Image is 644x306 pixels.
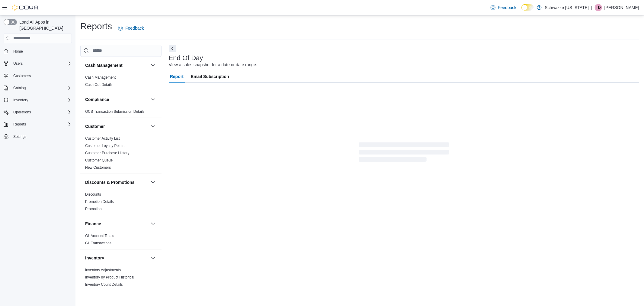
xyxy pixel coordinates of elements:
[116,22,146,34] a: Feedback
[85,144,124,148] a: Customer Loyalty Points
[85,221,101,227] h3: Finance
[169,62,257,68] div: View a sales snapshot for a date or date range.
[149,220,157,227] button: Finance
[4,44,72,157] nav: Complex example
[80,232,162,249] div: Finance
[13,61,23,66] span: Users
[191,70,229,83] span: Email Subscription
[85,241,111,246] span: GL Transactions
[85,179,134,185] h3: Discounts & Promotions
[13,134,26,139] span: Settings
[1,120,74,129] button: Reports
[85,221,148,227] button: Finance
[13,98,28,103] span: Inventory
[85,282,123,287] a: Inventory Count Details
[80,20,112,32] h1: Reports
[359,144,449,163] span: Loading
[85,109,145,114] span: OCS Transaction Submission Details
[85,255,104,261] h3: Inventory
[85,136,120,141] span: Customer Activity List
[12,5,39,11] img: Cova
[169,54,203,62] h3: End Of Day
[149,123,157,130] button: Customer
[85,82,113,87] span: Cash Out Details
[591,4,592,11] p: |
[11,121,72,128] span: Reports
[85,200,114,204] a: Promotion Details
[80,108,162,118] div: Compliance
[85,275,134,280] span: Inventory by Product Historical
[1,132,74,141] button: Settings
[11,109,34,116] button: Operations
[11,133,72,140] span: Settings
[85,151,130,155] a: Customer Purchase History
[604,4,639,11] p: [PERSON_NAME]
[85,165,111,170] a: New Customers
[13,122,26,127] span: Reports
[85,207,104,211] span: Promotions
[85,207,104,211] a: Promotions
[149,254,157,262] button: Inventory
[1,96,74,104] button: Inventory
[11,48,25,55] a: Home
[85,158,113,162] a: Customer Queue
[13,86,26,90] span: Catalog
[11,109,72,116] span: Operations
[85,62,148,68] button: Cash Management
[13,73,31,78] span: Customers
[11,47,72,55] span: Home
[521,4,534,11] input: Dark Mode
[85,241,111,245] a: GL Transactions
[11,96,72,104] span: Inventory
[11,96,30,104] button: Inventory
[149,62,157,69] button: Cash Management
[11,133,29,140] a: Settings
[1,59,74,68] button: Users
[85,282,123,287] span: Inventory Count Details
[488,2,519,14] a: Feedback
[1,47,74,56] button: Home
[85,75,116,80] a: Cash Management
[498,5,516,11] span: Feedback
[85,75,116,80] span: Cash Management
[169,45,176,52] button: Next
[13,49,23,54] span: Home
[545,4,589,11] p: Schwazze [US_STATE]
[149,96,157,103] button: Compliance
[125,25,144,31] span: Feedback
[17,19,72,31] span: Load All Apps in [GEOGRAPHIC_DATA]
[11,84,72,92] span: Catalog
[85,199,114,204] span: Promotion Details
[85,62,123,68] h3: Cash Management
[170,70,184,83] span: Report
[85,136,120,141] a: Customer Activity List
[85,233,114,238] span: GL Account Totals
[11,84,28,92] button: Catalog
[11,72,33,80] a: Customers
[1,108,74,116] button: Operations
[149,179,157,186] button: Discounts & Promotions
[595,4,602,11] div: Thomas Diperna
[11,60,25,67] button: Users
[85,275,134,279] a: Inventory by Product Historical
[80,191,162,215] div: Discounts & Promotions
[11,121,28,128] button: Reports
[85,268,121,272] span: Inventory Adjustments
[80,74,162,91] div: Cash Management
[85,143,124,148] span: Customer Loyalty Points
[85,165,111,170] span: New Customers
[1,71,74,80] button: Customers
[11,72,72,80] span: Customers
[11,60,72,67] span: Users
[85,268,121,272] a: Inventory Adjustments
[80,135,162,174] div: Customer
[85,234,114,238] a: GL Account Totals
[85,109,145,114] a: OCS Transaction Submission Details
[85,96,148,103] button: Compliance
[596,4,601,11] span: TD
[85,123,148,129] button: Customer
[13,110,31,115] span: Operations
[85,179,148,185] button: Discounts & Promotions
[85,255,148,261] button: Inventory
